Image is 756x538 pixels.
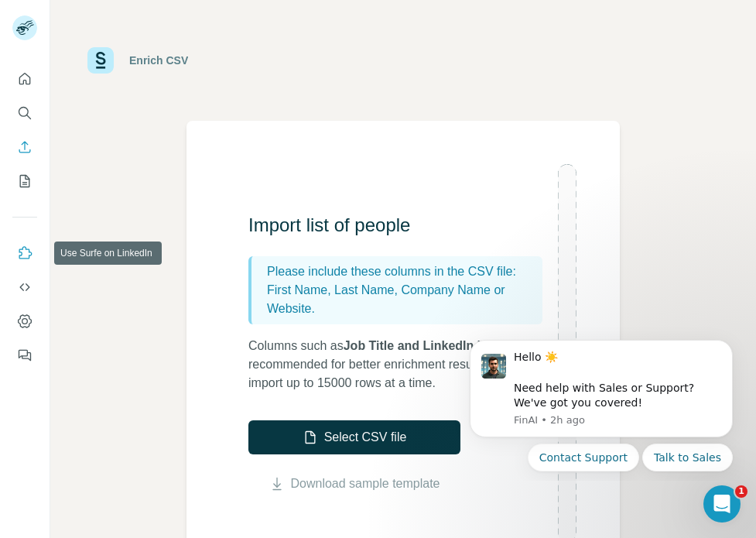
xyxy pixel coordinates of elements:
[12,273,37,301] button: Use Surfe API
[248,213,558,238] h3: Import list of people
[267,281,536,318] p: First Name, Last Name, Company Name or Website.
[12,307,37,335] button: Dashboard
[12,341,37,369] button: Feedback
[248,420,460,454] button: Select CSV file
[248,337,558,392] p: Columns such as are recommended for better enrichment results. You can import up to 15000 rows at...
[87,47,114,74] img: Surfe Logo
[703,485,741,523] iframe: Intercom live chat
[267,262,536,281] p: Please include these columns in the CSV file:
[12,65,37,93] button: Quick start
[12,167,37,195] button: My lists
[446,326,756,481] iframe: Intercom notifications message
[291,475,440,493] a: Download sample template
[344,339,503,352] span: Job Title and LinkedIn URL
[12,239,37,267] button: Use Surfe on LinkedIn
[248,475,460,493] button: Download sample template
[12,133,37,161] button: Enrich CSV
[129,53,188,68] div: Enrich CSV
[12,99,37,127] button: Search
[735,485,747,498] span: 1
